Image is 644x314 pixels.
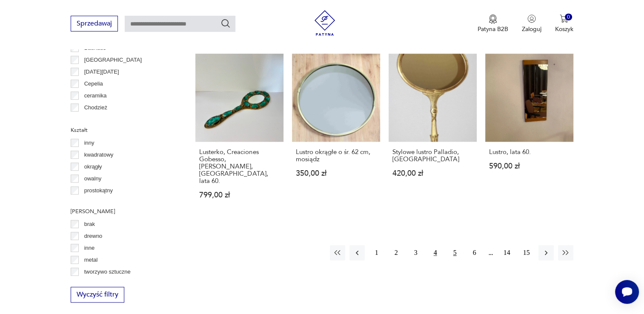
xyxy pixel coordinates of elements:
[84,267,131,277] p: tworzywo sztuczne
[84,150,114,160] p: kwadratowy
[84,220,95,229] p: brak
[369,245,384,260] button: 1
[84,115,106,124] p: Ćmielów
[199,191,280,199] p: 799,00 zł
[485,54,573,215] a: Lustro, lata 60.Lustro, lata 60.590,00 zł
[84,243,95,253] p: inne
[84,186,113,195] p: prostokątny
[555,25,573,33] p: Koszyk
[84,138,94,148] p: inny
[499,245,515,260] button: 14
[199,148,280,185] h3: Lusterko, Creaciones Gobesso, [PERSON_NAME], [GEOGRAPHIC_DATA], lata 60.
[71,16,118,31] button: Sprzedawaj
[408,245,424,260] button: 3
[220,18,231,29] button: Szukaj
[489,14,497,24] img: Ikona medalu
[565,14,572,21] div: 0
[527,14,536,23] img: Ikonka użytkownika
[71,207,175,216] p: [PERSON_NAME]
[71,287,124,303] button: Wyczyść filtry
[389,245,404,260] button: 2
[489,148,570,156] h3: Lustro, lata 60.
[478,14,508,33] a: Ikona medaluPatyna B2B
[392,148,473,163] h3: Stylowe lustro Palladio, [GEOGRAPHIC_DATA]
[84,103,107,112] p: Chodzież
[519,245,534,260] button: 15
[84,255,98,265] p: metal
[84,231,103,241] p: drewno
[560,14,568,23] img: Ikona koszyka
[292,54,380,215] a: Lustro okrągłe o śr. 62 cm, mosiądzLustro okrągłe o śr. 62 cm, mosiądz350,00 zł
[389,54,477,215] a: Stylowe lustro Palladio, WłochyStylowe lustro Palladio, [GEOGRAPHIC_DATA]420,00 zł
[555,14,573,33] button: 0Koszyk
[447,245,463,260] button: 5
[84,162,102,171] p: okrągły
[428,245,443,260] button: 4
[71,21,118,27] a: Sprzedawaj
[522,14,541,33] button: Zaloguj
[84,91,107,100] p: ceramika
[522,25,541,33] p: Zaloguj
[296,148,376,163] h3: Lustro okrągłe o śr. 62 cm, mosiądz
[84,174,101,183] p: owalny
[84,67,119,77] p: [DATE][DATE]
[84,55,142,65] p: [GEOGRAPHIC_DATA]
[467,245,482,260] button: 6
[296,170,376,177] p: 350,00 zł
[392,170,473,177] p: 420,00 zł
[478,25,508,33] p: Patyna B2B
[478,14,508,33] button: Patyna B2B
[489,163,570,170] p: 590,00 zł
[312,10,338,36] img: Patyna - sklep z meblami i dekoracjami vintage
[195,54,283,215] a: Lusterko, Creaciones Gobesso, Vidrio Murano, Włochy, lata 60.Lusterko, Creaciones Gobesso, [PERSO...
[71,126,175,135] p: Kształt
[84,79,103,88] p: Cepelia
[615,280,639,304] iframe: Smartsupp widget button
